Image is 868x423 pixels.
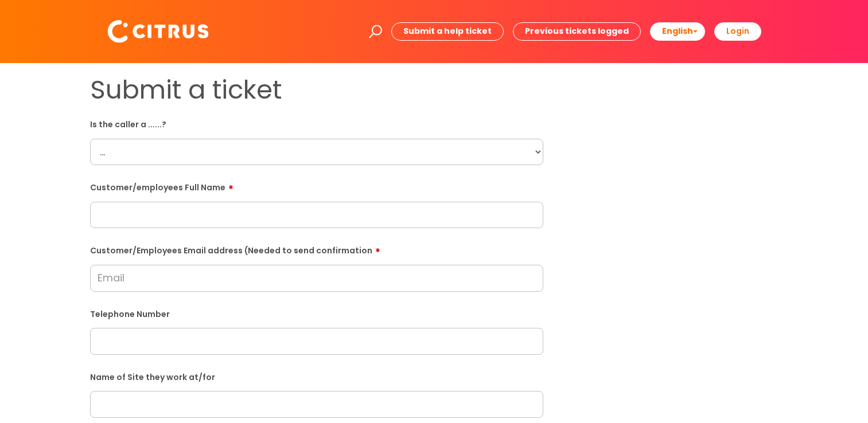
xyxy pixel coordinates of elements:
[90,179,543,193] label: Customer/employees Full Name
[391,22,504,40] a: Submit a help ticket
[90,370,543,382] label: Name of Site they work at/for
[90,242,543,256] label: Customer/Employees Email address (Needed to send confirmation
[714,22,761,40] a: Login
[662,25,693,37] span: English
[90,265,543,291] input: Email
[726,25,749,37] b: Login
[90,75,543,105] h1: Submit a ticket
[90,117,543,130] label: Is the caller a ......?
[90,307,543,319] label: Telephone Number
[513,22,641,40] a: Previous tickets logged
